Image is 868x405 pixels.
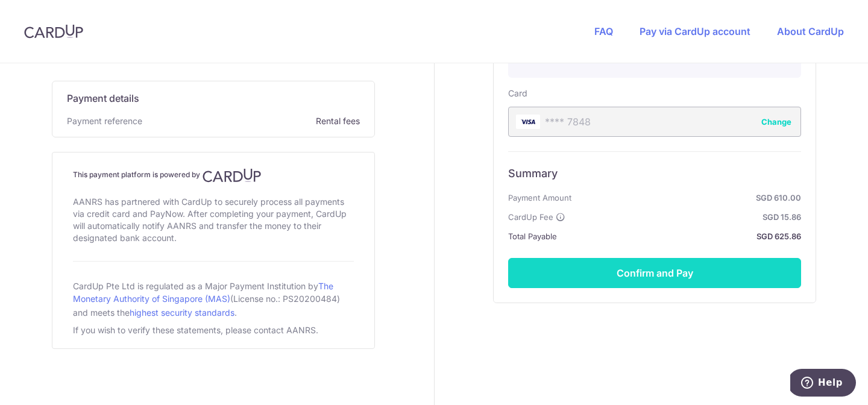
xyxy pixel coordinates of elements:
label: Card [508,87,527,99]
span: CardUp Fee [508,210,553,224]
a: About CardUp [777,25,844,37]
button: Change [761,116,791,128]
a: The Monetary Authority of Singapore (MAS) [73,281,333,304]
h4: This payment platform is powered by [73,168,354,183]
span: Payment Amount [508,190,571,205]
div: If you wish to verify these statements, please contact AANRS. [73,322,321,339]
span: Payment reference [67,115,142,127]
iframe: Opens a widget where you can find more information [790,369,856,399]
strong: SGD 15.86 [570,210,801,224]
a: Pay via CardUp account [640,25,750,37]
h6: Summary [508,166,801,181]
img: CardUp [203,168,262,183]
div: CardUp Pte Ltd is regulated as a Major Payment Institution by (License no.: PS20200484) and meets... [73,276,354,322]
img: CardUp [24,24,83,39]
strong: SGD 610.00 [576,190,801,205]
span: Payment details [67,91,139,105]
a: highest security standards [130,307,234,318]
a: FAQ [594,25,613,37]
strong: SGD 625.86 [562,229,801,243]
button: Confirm and Pay [508,258,801,288]
span: Total Payable [508,229,557,243]
div: AANRS has partnered with CardUp to securely process all payments via credit card and PayNow. Afte... [73,193,354,246]
span: Rental fees [147,115,360,127]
